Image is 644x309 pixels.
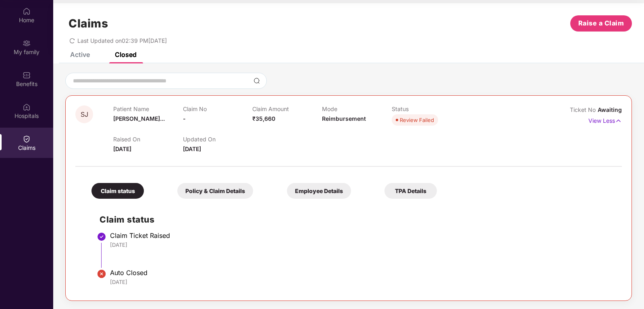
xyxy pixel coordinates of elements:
[97,232,106,242] img: svg+xml;base64,PHN2ZyBpZD0iU3RlcC1Eb25lLTMyeDMyIiB4bWxucz0iaHR0cDovL3d3dy53My5vcmcvMjAwMC9zdmciIH...
[113,105,183,112] p: Patient Name
[252,105,322,112] p: Claim Amount
[91,183,144,199] div: Claim status
[183,105,253,112] p: Claim No
[23,39,31,47] img: svg+xml;base64,PHN2ZyB3aWR0aD0iMjAiIGhlaWdodD0iMjAiIHZpZXdCb3g9IjAgMCAyMCAyMCIgZmlsbD0ibm9uZSIgeG...
[113,115,165,122] span: [PERSON_NAME]...
[110,269,614,277] div: Auto Closed
[183,145,201,152] span: [DATE]
[598,106,622,113] span: Awaiting
[392,105,461,112] p: Status
[110,241,614,248] div: [DATE]
[69,17,108,30] h1: Claims
[23,135,31,143] img: svg+xml;base64,PHN2ZyBpZD0iQ2xhaW0iIHhtbG5zPSJodHRwOi8vd3d3LnczLm9yZy8yMDAwL3N2ZyIgd2lkdGg9IjIwIi...
[23,103,31,111] img: svg+xml;base64,PHN2ZyBpZD0iSG9zcGl0YWxzIiB4bWxucz0iaHR0cDovL3d3dy53My5vcmcvMjAwMC9zdmciIHdpZHRoPS...
[287,183,351,199] div: Employee Details
[77,37,167,44] span: Last Updated on 02:39 PM[DATE]
[69,37,75,44] span: redo
[183,115,186,122] span: -
[110,278,614,286] div: [DATE]
[322,105,392,112] p: Mode
[100,213,614,226] h2: Claim status
[97,269,106,279] img: svg+xml;base64,PHN2ZyBpZD0iU3RlcC1Eb25lLTIweDIwIiB4bWxucz0iaHR0cDovL3d3dy53My5vcmcvMjAwMC9zdmciIH...
[252,115,275,122] span: ₹35,660
[400,116,434,124] div: Review Failed
[177,183,253,199] div: Policy & Claim Details
[615,116,622,125] img: svg+xml;base64,PHN2ZyB4bWxucz0iaHR0cDovL3d3dy53My5vcmcvMjAwMC9zdmciIHdpZHRoPSIxNyIgaGVpZ2h0PSIxNy...
[81,111,88,118] span: SJ
[23,71,31,79] img: svg+xml;base64,PHN2ZyBpZD0iQmVuZWZpdHMiIHhtbG5zPSJodHRwOi8vd3d3LnczLm9yZy8yMDAwL3N2ZyIgd2lkdGg9Ij...
[570,106,598,113] span: Ticket No
[113,136,183,143] p: Raised On
[113,145,131,152] span: [DATE]
[115,50,137,59] div: Closed
[570,15,632,32] button: Raise a Claim
[183,136,253,143] p: Updated On
[322,115,366,122] span: Reimbursement
[588,114,622,125] p: View Less
[384,183,437,199] div: TPA Details
[70,50,90,59] div: Active
[23,7,31,15] img: svg+xml;base64,PHN2ZyBpZD0iSG9tZSIgeG1sbnM9Imh0dHA6Ly93d3cudzMub3JnLzIwMDAvc3ZnIiB3aWR0aD0iMjAiIG...
[253,78,260,84] img: svg+xml;base64,PHN2ZyBpZD0iU2VhcmNoLTMyeDMyIiB4bWxucz0iaHR0cDovL3d3dy53My5vcmcvMjAwMC9zdmciIHdpZH...
[578,18,624,28] span: Raise a Claim
[110,231,614,240] div: Claim Ticket Raised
